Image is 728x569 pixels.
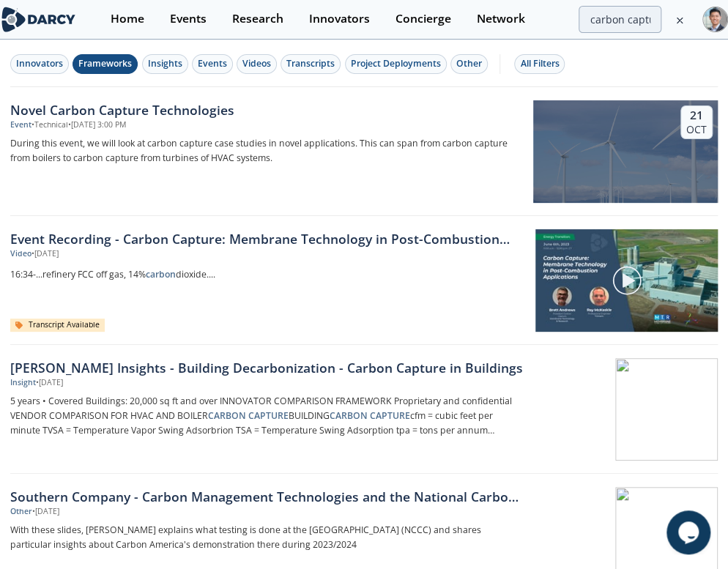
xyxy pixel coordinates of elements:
div: Innovators [309,13,370,25]
a: 16:34-...refinery FCC off gas, 14%carbondioxide.... [10,265,525,285]
strong: CAPTURE [370,409,410,422]
div: • [DATE] [31,248,59,260]
button: Videos [237,54,277,74]
p: 5 years • Covered Buildings: 20,000 sq ft and over INNOVATOR COMPARISON FRAMEWORK Proprietary and... [10,394,523,438]
a: [PERSON_NAME] Insights - Building Decarbonization - Carbon Capture in Buildings Insight •[DATE] 5... [10,345,718,474]
div: [PERSON_NAME] Insights - Building Decarbonization - Carbon Capture in Buildings [10,358,523,377]
p: During this event, we will look at carbon capture case studies in novel applications. This can sp... [10,136,523,166]
div: Video [10,248,31,260]
div: Event [10,119,31,131]
div: Insight [10,377,36,389]
button: Events [192,54,233,74]
a: Event Recording - Carbon Capture: Membrane Technology in Post-Combustion Applications [10,229,525,248]
iframe: chat widget [666,510,713,554]
div: Events [198,57,227,70]
div: • [DATE] [32,506,59,518]
img: play-chapters-gray.svg [612,265,642,296]
button: Other [450,54,488,74]
div: Insights [148,57,182,70]
strong: CAPTURE [248,409,289,422]
div: • Technical • [DATE] 3:00 PM [31,119,126,131]
p: With these slides, [PERSON_NAME] explains what testing is done at the [GEOGRAPHIC_DATA] (NCCC) an... [10,523,523,552]
div: Concierge [395,13,451,25]
div: Other [10,506,32,518]
div: Frameworks [78,57,132,70]
div: • [DATE] [36,377,63,389]
a: Novel Carbon Capture Technologies Event •Technical•[DATE] 3:00 PM During this event, we will look... [10,87,718,216]
div: Other [456,57,482,70]
div: Transcripts [286,57,335,70]
div: Novel Carbon Capture Technologies [10,100,523,119]
div: Videos [242,57,271,70]
button: Innovators [10,54,69,74]
button: Project Deployments [345,54,447,74]
button: All Filters [514,54,565,74]
strong: CARBON [208,409,246,422]
div: Network [477,13,525,25]
img: Profile [702,7,728,32]
div: 21 [686,108,707,123]
div: Southern Company - Carbon Management Technologies and the National Carbon Capture Center - FrostCC [10,487,523,506]
div: Innovators [16,57,63,70]
div: Home [111,13,144,25]
div: Events [170,13,207,25]
button: Insights [142,54,188,74]
strong: CARBON [330,409,368,422]
div: Oct [686,123,707,136]
div: Research [232,13,283,25]
div: All Filters [520,57,559,70]
div: Project Deployments [351,57,441,70]
button: Frameworks [73,54,138,74]
strong: carbon [146,268,176,280]
input: Advanced Search [579,6,661,33]
button: Transcripts [281,54,341,74]
div: Transcript Available [10,319,105,332]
